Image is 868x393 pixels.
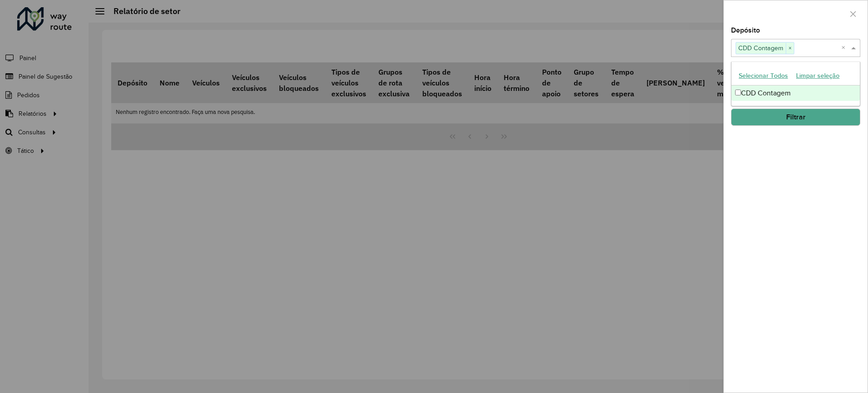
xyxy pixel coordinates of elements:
ng-dropdown-panel: Options list [731,62,860,106]
span: × [786,43,794,54]
span: CDD Contagem [736,43,786,53]
span: Clear all [841,43,849,53]
button: Filtrar [731,109,860,126]
button: Selecionar Todos [735,69,792,83]
button: Limpar seleção [792,69,844,83]
label: Depósito [731,25,760,36]
div: CDD Contagem [731,85,860,101]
